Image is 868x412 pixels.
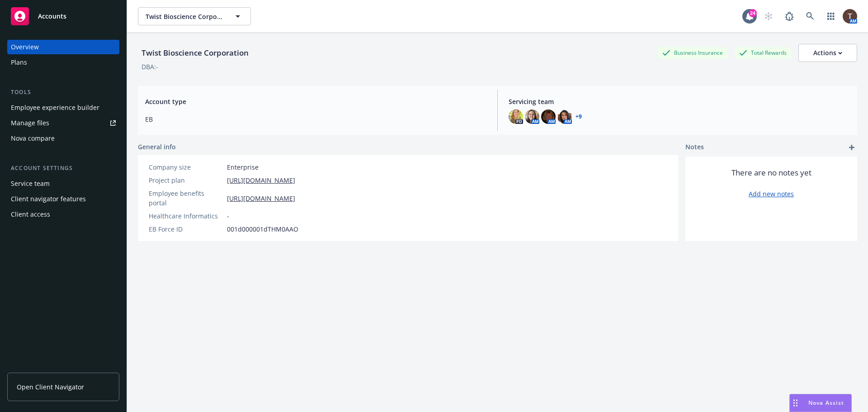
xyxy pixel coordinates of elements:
div: Overview [11,40,39,54]
div: Client navigator features [11,192,86,206]
span: There are no notes yet [731,167,811,178]
a: Report a Bug [780,7,798,25]
img: photo [541,109,556,124]
a: Nova compare [7,131,119,146]
button: Nova Assist [789,394,852,412]
button: Actions [798,44,857,62]
a: Plans [7,55,119,70]
a: Service team [7,176,119,191]
div: Healthcare Informatics [149,211,223,221]
span: 001d000001dTHM0AAO [227,224,298,234]
div: Plans [11,55,27,70]
button: Twist Bioscience Corporation [138,7,251,25]
div: Employee experience builder [11,100,99,115]
a: Overview [7,40,119,54]
a: Start snowing [759,7,778,25]
div: Twist Bioscience Corporation [138,47,252,59]
a: Employee experience builder [7,100,119,115]
span: Account type [145,97,486,106]
div: Employee benefits portal [149,189,223,208]
div: Service team [11,176,50,191]
a: Manage files [7,116,119,130]
div: Business Insurance [658,47,727,58]
span: Accounts [38,13,66,20]
span: Notes [685,142,704,153]
span: Servicing team [509,97,850,106]
span: Enterprise [227,162,259,172]
img: photo [843,9,857,24]
span: Nova Assist [808,399,844,407]
a: Client navigator features [7,192,119,206]
div: Tools [7,88,119,97]
a: Accounts [7,4,119,29]
img: photo [509,109,523,124]
div: Total Rewards [735,47,791,58]
a: Search [801,7,819,25]
a: Switch app [822,7,840,25]
img: photo [557,109,572,124]
div: Project plan [149,175,223,185]
a: Add new notes [749,189,794,199]
a: [URL][DOMAIN_NAME] [227,194,295,203]
a: add [846,142,857,153]
span: Twist Bioscience Corporation [146,12,224,21]
span: EB [145,114,486,124]
span: General info [138,142,176,152]
div: 24 [749,9,757,17]
div: Actions [813,44,842,62]
div: Account settings [7,164,119,173]
div: EB Force ID [149,224,223,234]
a: Client access [7,207,119,222]
a: +9 [576,114,582,119]
span: - [227,211,229,221]
span: Open Client Navigator [17,382,84,392]
a: [URL][DOMAIN_NAME] [227,175,295,185]
div: Nova compare [11,131,55,146]
div: Manage files [11,116,49,130]
div: Client access [11,207,50,222]
img: photo [525,109,539,124]
div: Company size [149,162,223,172]
div: Drag to move [790,394,801,412]
div: DBA: - [142,62,158,71]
